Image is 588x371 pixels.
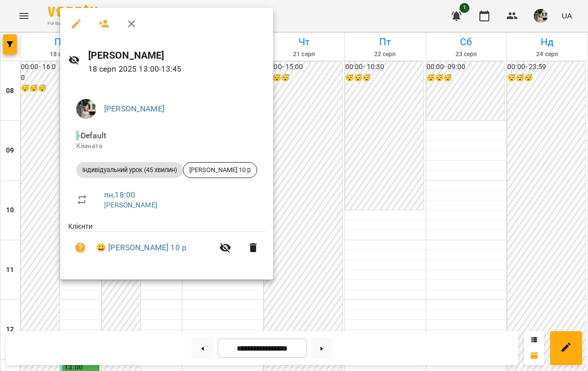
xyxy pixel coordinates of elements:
button: Візит ще не сплачено. Додати оплату? [68,236,92,260]
a: 😀 [PERSON_NAME] 10 р [96,242,186,254]
h6: [PERSON_NAME] [88,48,265,63]
a: пн , 18:00 [104,190,135,199]
span: - Default [76,131,108,140]
div: [PERSON_NAME] 10 р [183,162,257,178]
p: 18 серп 2025 13:00 - 13:45 [88,63,265,75]
span: Індивідуальний урок (45 хвилин) [76,166,183,175]
a: [PERSON_NAME] [104,104,164,113]
a: [PERSON_NAME] [104,201,157,209]
img: cf4d6eb83d031974aacf3fedae7611bc.jpeg [76,99,96,119]
p: Кімната [76,141,257,151]
span: [PERSON_NAME] 10 р [183,166,257,175]
ul: Клієнти [68,221,265,268]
